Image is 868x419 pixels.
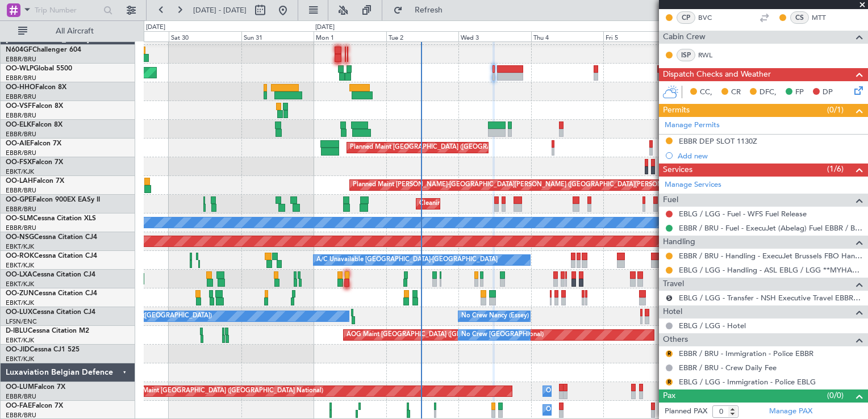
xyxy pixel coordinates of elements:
[6,196,100,203] a: OO-GPEFalcon 900EX EASy II
[6,346,30,353] span: OO-JID
[6,403,32,409] span: OO-FAE
[35,2,100,19] input: Trip Number
[6,103,32,110] span: OO-VSF
[663,278,684,291] span: Travel
[314,31,386,41] div: Mon 1
[812,12,837,23] a: MTT
[6,355,34,363] a: EBKT/KJK
[790,11,809,24] div: CS
[546,383,623,400] div: Owner Melsbroek Air Base
[386,31,458,41] div: Tue 2
[6,74,36,82] a: EBBR/BRU
[679,321,746,330] a: EBLG / LGG - Hotel
[350,139,529,156] div: Planned Maint [GEOGRAPHIC_DATA] ([GEOGRAPHIC_DATA])
[6,121,31,128] span: OO-ELK
[663,68,771,81] span: Dispatch Checks and Weather
[663,236,695,249] span: Handling
[6,224,36,232] a: EBBR/BRU
[6,140,61,147] a: OO-AIEFalcon 7X
[6,55,36,64] a: EBBR/BRU
[6,328,89,334] a: D-IBLUCessna Citation M2
[6,328,28,334] span: D-IBLU
[6,309,32,316] span: OO-LUX
[679,363,777,372] a: EBBR / BRU - Crew Daily Fee
[6,234,97,241] a: OO-NSGCessna Citation CJ4
[698,50,724,60] a: RWL
[6,159,63,166] a: OO-FSXFalcon 7X
[146,23,165,32] div: [DATE]
[241,31,314,41] div: Sun 31
[827,104,844,116] span: (0/1)
[679,293,862,303] a: EBLG / LGG - Transfer - NSH Executive Travel EBBR / BRU
[6,178,33,185] span: OO-LAH
[6,167,34,176] a: EBKT/KJK
[6,234,34,241] span: OO-NSG
[419,195,609,212] div: Cleaning [GEOGRAPHIC_DATA] ([GEOGRAPHIC_DATA] National)
[6,130,36,139] a: EBBR/BRU
[665,406,707,417] label: Planned PAX
[6,159,32,166] span: OO-FSX
[663,31,706,44] span: Cabin Crew
[461,308,529,325] div: No Crew Nancy (Essey)
[663,164,692,177] span: Services
[6,47,32,53] span: N604GF
[169,31,241,41] div: Sat 30
[698,12,724,23] a: BVC
[6,93,36,101] a: EBBR/BRU
[30,27,120,35] span: All Aircraft
[679,377,816,387] a: EBLG / LGG - Immigration - Police EBLG
[759,87,777,98] span: DFC,
[769,406,812,417] a: Manage PAX
[6,290,34,297] span: OO-ZUN
[679,209,807,219] a: EBLG / LGG - Fuel - WFS Fuel Release
[6,140,30,147] span: OO-AIE
[315,23,335,32] div: [DATE]
[6,84,35,91] span: OO-HHO
[546,401,623,418] div: Owner Melsbroek Air Base
[6,392,36,401] a: EBBR/BRU
[679,265,862,275] a: EBLG / LGG - Handling - ASL EBLG / LGG **MYHANDLING**
[6,280,34,288] a: EBKT/KJK
[6,384,34,391] span: OO-LUM
[731,87,741,98] span: CR
[6,242,34,251] a: EBKT/KJK
[6,84,66,91] a: OO-HHOFalcon 8X
[6,253,97,259] a: OO-ROKCessna Citation CJ4
[6,149,36,157] a: EBBR/BRU
[6,384,65,391] a: OO-LUMFalcon 7X
[316,252,498,269] div: A/C Unavailable [GEOGRAPHIC_DATA]-[GEOGRAPHIC_DATA]
[6,403,63,409] a: OO-FAEFalcon 7X
[6,121,62,128] a: OO-ELKFalcon 8X
[795,87,804,98] span: FP
[6,290,97,297] a: OO-ZUNCessna Citation CJ4
[6,271,95,278] a: OO-LXACessna Citation CJ4
[603,31,675,41] div: Fri 5
[679,349,813,358] a: EBBR / BRU - Immigration - Police EBBR
[6,215,96,222] a: OO-SLMCessna Citation XLS
[663,104,690,117] span: Permits
[6,215,33,222] span: OO-SLM
[6,103,63,110] a: OO-VSFFalcon 8X
[663,333,688,346] span: Others
[461,326,652,343] div: No Crew [GEOGRAPHIC_DATA] ([GEOGRAPHIC_DATA] National)
[6,47,81,53] a: N604GFChallenger 604
[677,11,695,24] div: CP
[663,389,675,403] span: Pax
[6,336,34,345] a: EBKT/KJK
[666,350,673,357] button: R
[6,65,72,72] a: OO-WLPGlobal 5500
[347,326,544,343] div: AOG Maint [GEOGRAPHIC_DATA] ([GEOGRAPHIC_DATA] National)
[6,271,32,278] span: OO-LXA
[6,186,36,195] a: EBBR/BRU
[353,177,688,194] div: Planned Maint [PERSON_NAME]-[GEOGRAPHIC_DATA][PERSON_NAME] ([GEOGRAPHIC_DATA][PERSON_NAME])
[193,5,247,15] span: [DATE] - [DATE]
[6,346,80,353] a: OO-JIDCessna CJ1 525
[666,295,673,301] button: S
[6,261,34,270] a: EBKT/KJK
[6,111,36,120] a: EBBR/BRU
[678,151,862,161] div: Add new
[99,308,212,325] div: No Crew Paris ([GEOGRAPHIC_DATA])
[6,65,34,72] span: OO-WLP
[679,223,862,233] a: EBBR / BRU - Fuel - ExecuJet (Abelag) Fuel EBBR / BRU
[388,1,456,19] button: Refresh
